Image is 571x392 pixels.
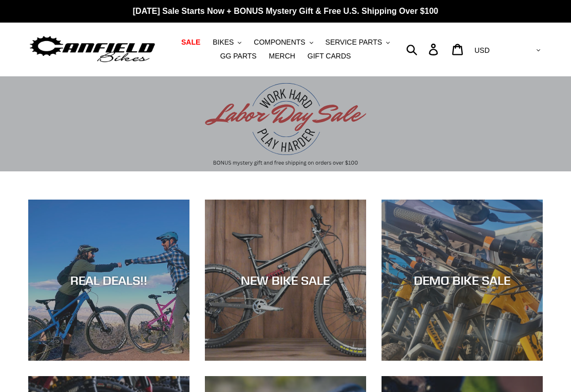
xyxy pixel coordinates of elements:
[176,35,205,49] a: SALE
[254,38,305,47] span: COMPONENTS
[320,35,395,49] button: SERVICE PARTS
[207,35,246,49] button: BIKES
[28,33,157,66] img: Canfield Bikes
[28,273,189,288] div: REAL DEALS!!
[28,200,189,361] a: REAL DEALS!!
[302,49,356,63] a: GIFT CARDS
[215,49,262,63] a: GG PARTS
[181,38,200,47] span: SALE
[326,38,382,47] span: SERVICE PARTS
[213,38,234,47] span: BIKES
[205,200,366,361] a: NEW BIKE SALE
[205,273,366,288] div: NEW BIKE SALE
[308,52,351,61] span: GIFT CARDS
[382,273,543,288] div: DEMO BIKE SALE
[264,49,300,63] a: MERCH
[249,35,318,49] button: COMPONENTS
[269,52,295,61] span: MERCH
[220,52,257,61] span: GG PARTS
[382,200,543,361] a: DEMO BIKE SALE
